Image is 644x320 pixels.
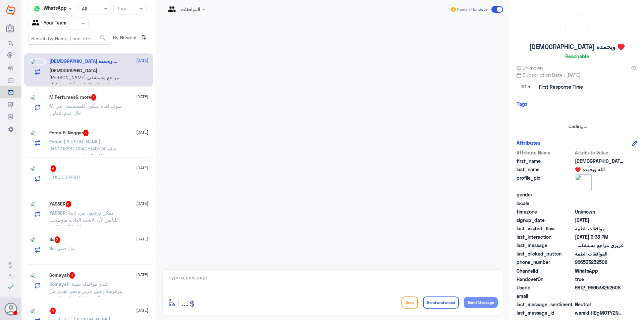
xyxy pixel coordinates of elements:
[49,130,89,136] h5: Esraa El Naggar
[575,208,624,215] span: Unknown
[575,292,624,300] span: null
[29,130,46,136] img: picture
[517,174,574,190] span: profile_pic
[136,307,148,313] span: [DATE]
[49,308,56,314] h5: I
[517,71,637,78] span: Subscription Date : [DATE]
[575,301,624,308] span: 0
[575,233,624,240] span: 2025-09-09T18:38:39.336Z
[29,165,46,172] img: picture
[575,200,624,207] span: null
[49,165,56,172] h5: .
[55,236,60,243] span: 3
[517,208,574,215] span: timezone
[50,308,56,314] span: 5
[32,18,42,29] img: yourTeam.svg
[136,57,148,63] span: [DATE]
[575,191,624,198] span: null
[29,94,46,101] img: picture
[517,217,574,224] span: signup_date
[517,250,574,257] span: last_clicked_button
[575,174,592,191] img: picture
[51,174,80,180] span: : 0500324697
[575,259,624,266] span: 966533252508
[83,130,89,136] span: 3
[49,58,119,64] h5: سبحان الله وبحمده ♥️
[517,301,574,308] span: last_message_sentiment
[49,210,66,216] span: YASSER
[69,272,75,279] span: 4
[517,101,528,107] h6: Tags
[7,283,15,291] i: check
[517,292,574,300] span: email
[181,295,188,310] button: ...
[49,281,122,308] span: : عندي موافقك طبية مرفوضة رفض جزئي ومعي تقرير من الطبيب بالحاجة لها كيف اقدر ارفعه لشركة التأمين
[29,236,46,243] img: picture
[517,191,574,198] span: gender
[457,6,489,12] span: Human Handover
[565,53,589,59] h6: Reachable
[141,32,147,43] i: ⇅
[49,103,122,116] span: : سوف اقدم شكوى للمستشفى في حال عدم التعاون
[517,64,543,71] span: Unknown
[29,201,46,208] img: picture
[49,281,69,287] span: Somayah
[517,81,537,93] span: 10 m
[29,58,46,65] img: picture
[49,174,51,180] span: .
[518,111,636,123] div: loading...
[136,200,148,207] span: [DATE]
[49,67,97,73] span: [DEMOGRAPHIC_DATA]
[575,284,624,291] span: 9812_966533252508
[568,123,587,129] span: loading...
[517,276,574,283] span: HandoverOn
[575,242,624,249] span: عزيزي مراجع مستشفى دله - قسم الموافقات - أهلا وسهلا بك يرجى تزويدنا بالمعلومات التالية لخدمتك بشك...
[575,267,624,274] span: 2
[49,272,75,279] h5: Somayah
[32,4,42,14] img: whatsapp.png
[517,284,574,291] span: UserId
[529,43,625,51] h5: [DEMOGRAPHIC_DATA] وبحمده ♥️
[423,296,459,309] button: Send and close
[517,200,574,207] span: locale
[517,225,574,232] span: last_visited_flow
[575,250,624,257] span: الموافقات الطبية
[575,166,624,173] span: الله وبحمده ♥️
[49,139,61,144] span: Esraa
[575,225,624,232] span: موافقات الطبية
[136,165,148,171] span: [DATE]
[575,157,624,165] span: سبحان
[29,32,110,44] input: Search by Name, Local etc…
[517,309,574,316] span: last_message_id
[116,5,128,13] div: Tags
[49,94,96,101] h5: M Perfumes& more
[49,201,71,208] h5: YASSER
[66,201,71,208] span: 5
[181,296,188,308] span: ...
[575,149,624,156] span: Attribute Value
[49,210,118,230] span: : ممكن ترفعون مره ثانيه للتأمين لأن الاشعه العاديه ماوضحت الاشكاليه بالكتف
[6,5,15,16] img: Widebot Logo
[517,242,574,249] span: last_message
[575,217,624,224] span: 2025-07-11T15:11:53.626Z
[517,157,574,165] span: first_name
[464,297,498,308] button: Send Message
[567,16,587,36] div: loading...
[99,34,107,42] span: search
[517,140,540,146] h6: Attributes
[110,32,139,45] span: By Newest
[136,272,148,278] span: [DATE]
[517,259,574,266] span: phone_number
[29,308,46,314] img: picture
[29,272,46,279] img: picture
[55,245,75,251] span: : عذر طبي
[517,166,574,173] span: last_name
[136,236,148,242] span: [DATE]
[517,149,574,156] span: Attribute Name
[99,33,107,44] button: search
[51,165,56,172] span: 4
[49,236,60,243] h5: Sa
[91,94,96,101] span: 1
[517,233,574,240] span: last_interaction
[136,129,148,135] span: [DATE]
